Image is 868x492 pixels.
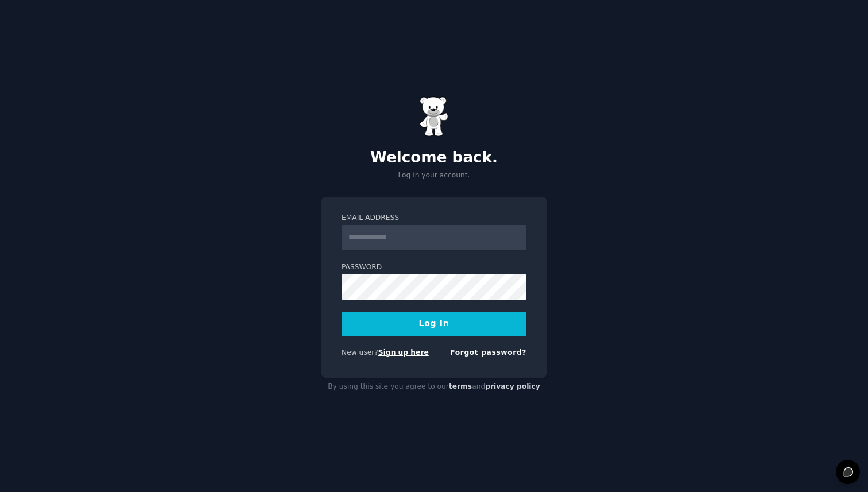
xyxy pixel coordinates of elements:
a: terms [449,382,472,390]
a: privacy policy [485,382,540,390]
a: Forgot password? [450,348,526,357]
button: Log In [342,312,526,336]
div: By using this site you agree to our and [321,378,547,396]
p: Log in your account. [321,171,547,181]
span: New user? [342,348,378,357]
a: Sign up here [378,348,429,357]
h2: Welcome back. [321,149,547,167]
img: Gummy Bear [420,96,448,137]
label: Email Address [342,213,526,223]
label: Password [342,262,526,273]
